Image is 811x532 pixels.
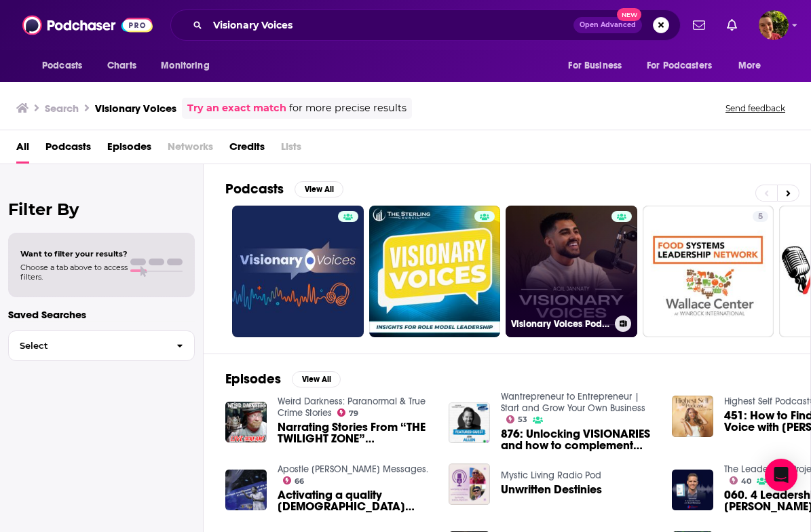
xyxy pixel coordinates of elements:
button: open menu [151,53,227,79]
span: Charts [107,56,136,75]
span: 79 [349,411,358,417]
a: 5 [753,211,768,222]
a: 79 [337,408,359,417]
h3: Search [45,102,79,115]
a: Visionary Voices Podcast [506,206,637,337]
button: Send feedback [721,102,789,114]
h3: Visionary Voices [95,102,176,115]
input: Search podcasts, credits, & more... [208,14,573,36]
p: Saved Searches [8,308,195,321]
span: Open Advanced [580,22,636,28]
img: 060. 4 Leadership Styles with Scott Ritzheimer [672,470,713,511]
img: Narrating Stories From “THE TWILIGHT ZONE” #WeirdDarkness #LiveScream [225,402,267,443]
a: All [16,136,29,164]
a: Weird Darkness: Paranormal & True Crime Stories [278,396,426,419]
span: 5 [758,210,763,224]
span: Podcasts [42,56,82,75]
a: Activating a quality Christian experience [278,489,432,512]
span: Choose a tab above to access filters. [20,263,128,282]
a: Narrating Stories From “THE TWILIGHT ZONE” #WeirdDarkness #LiveScream [278,421,432,444]
button: open menu [638,53,732,79]
span: Lists [281,136,301,164]
h2: Filter By [8,199,195,219]
button: Show profile menu [759,10,789,40]
a: Try an exact match [187,100,286,116]
a: 66 [283,476,305,484]
button: View All [292,371,341,387]
div: Search podcasts, credits, & more... [170,9,681,41]
a: 876: Unlocking VISIONARIES and how to complement ideas with execution w/ Jon Allen [501,428,656,451]
a: 53 [506,415,528,423]
span: Networks [168,136,213,164]
a: Show notifications dropdown [687,14,711,37]
span: 66 [295,478,304,484]
span: Monitoring [161,56,209,75]
h2: Episodes [225,370,281,387]
img: Activating a quality Christian experience [225,470,267,511]
span: 53 [518,417,527,423]
img: Unwritten Destinies [449,463,490,505]
button: open menu [559,53,639,79]
span: New [617,8,641,21]
span: Activating a quality [DEMOGRAPHIC_DATA] experience [278,489,432,512]
button: View All [295,181,343,197]
a: Episodes [107,136,151,164]
button: open menu [33,53,100,79]
img: Podchaser - Follow, Share and Rate Podcasts [22,12,153,38]
button: open menu [729,53,778,79]
span: More [738,56,761,75]
span: 40 [741,478,751,484]
a: 40 [730,476,752,484]
span: Logged in as Marz [759,10,789,40]
span: For Podcasters [647,56,712,75]
img: 451: How to Find + Heal Your Voice with Monique Benaboue [672,396,713,437]
a: PodcastsView All [225,180,343,197]
a: Wantrepreneur to Entrepreneur | Start and Grow Your Own Business [501,391,645,414]
a: Unwritten Destinies [501,484,602,495]
a: Mystic Living Radio Pod [501,470,601,481]
h2: Podcasts [225,180,284,197]
h3: Visionary Voices Podcast [511,318,609,330]
button: Select [8,330,195,361]
span: for more precise results [289,100,407,116]
a: Show notifications dropdown [721,14,742,37]
a: Charts [98,53,145,79]
div: Open Intercom Messenger [765,459,797,491]
span: 876: Unlocking VISIONARIES and how to complement ideas with execution w/ [PERSON_NAME] [501,428,656,451]
button: Open AdvancedNew [573,17,642,33]
a: Apostle Michael Orokpo Messages. [278,463,428,475]
a: 5 [643,206,774,337]
span: Want to filter your results? [20,249,128,259]
a: Credits [229,136,265,164]
a: Podcasts [45,136,91,164]
span: Select [9,341,166,350]
img: User Profile [759,10,789,40]
a: EpisodesView All [225,370,341,387]
span: For Business [568,56,622,75]
img: 876: Unlocking VISIONARIES and how to complement ideas with execution w/ Jon Allen [449,402,490,444]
